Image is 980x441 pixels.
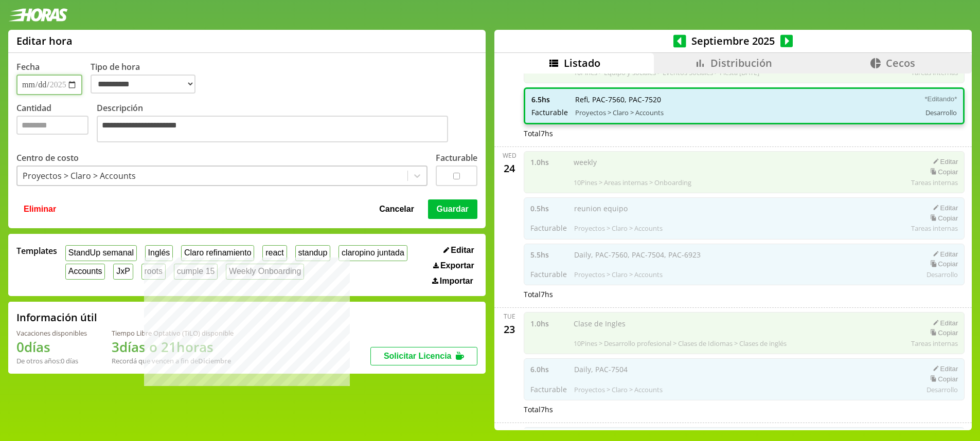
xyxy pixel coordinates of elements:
button: Cancelar [376,199,417,219]
h1: 3 días o 21 horas [112,338,234,356]
div: Proyectos > Claro > Accounts [23,170,136,181]
button: Weekly Onboarding [226,264,304,280]
label: Centro de costo [16,152,79,163]
h2: Información útil [16,310,97,324]
label: Tipo de hora [91,61,204,95]
span: Listado [564,56,600,70]
input: Cantidad [16,116,88,135]
h1: Editar hora [16,34,73,48]
button: claropino juntada [338,245,407,261]
select: Tipo de hora [91,75,195,94]
div: Tue [504,312,515,321]
label: Fecha [16,61,40,72]
span: Solicitar Licencia [384,352,452,360]
button: Eliminar [21,199,59,219]
div: Total 7 hs [524,289,965,299]
button: Editar [440,245,477,255]
div: Vacaciones disponibles [16,328,87,338]
span: Septiembre 2025 [686,34,780,48]
button: Exportar [430,261,477,271]
button: Claro refinamiento [181,245,254,261]
div: scrollable content [494,73,972,429]
textarea: Descripción [97,116,448,142]
img: logotipo [8,8,68,22]
label: Descripción [97,102,477,145]
button: cumple 15 [174,264,218,280]
button: roots [141,264,166,280]
button: Inglés [145,245,173,261]
span: Cecos [886,56,915,70]
div: Recordá que vencen a fin de [112,356,234,365]
div: 23 [501,321,518,337]
button: Guardar [428,199,477,219]
div: 24 [501,160,518,176]
div: Wed [503,151,516,160]
button: Accounts [65,264,105,280]
button: JxP [113,264,133,280]
label: Cantidad [16,102,97,145]
button: StandUp semanal [65,245,137,261]
div: Mon [502,427,517,436]
span: Importar [440,277,473,286]
div: De otros años: 0 días [16,356,87,365]
span: Exportar [440,261,474,270]
button: react [262,245,287,261]
label: Facturable [436,152,477,163]
div: Total 7 hs [524,405,965,414]
h1: 0 días [16,338,87,356]
b: Diciembre [198,356,231,365]
div: Tiempo Libre Optativo (TiLO) disponible [112,328,234,338]
div: Total 7 hs [524,128,965,138]
button: Solicitar Licencia [370,347,477,365]
button: standup [295,245,331,261]
span: Templates [16,245,57,256]
span: Distribución [710,56,772,70]
span: Editar [451,246,474,255]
